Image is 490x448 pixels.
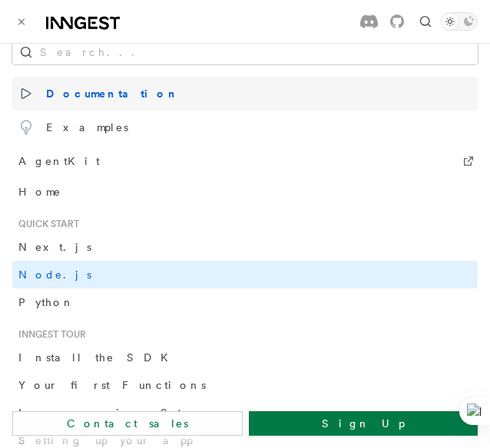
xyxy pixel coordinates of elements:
a: Sign Up [249,411,478,436]
a: Examples [12,110,478,144]
span: Inngest tour [12,328,86,341]
span: Setting up your app [18,434,193,446]
a: Your first Functions [12,371,478,399]
button: Search... [12,40,478,64]
a: Contact sales [12,411,243,436]
span: Examples [18,117,128,138]
span: Your first Functions [18,379,206,391]
span: Python [18,296,74,308]
span: Quick start [12,218,79,230]
span: Next.js [18,241,91,253]
button: Find something... [416,12,435,31]
span: Documentation [18,83,179,104]
span: Node.js [18,268,91,281]
a: Node.js [12,261,478,288]
a: Install the SDK [12,344,478,371]
span: Home [18,184,61,199]
a: Leveraging Steps [12,399,478,427]
button: Toggle dark mode [441,12,478,31]
span: AgentKit [18,150,100,172]
a: AgentKit [12,144,478,178]
a: Home [12,178,478,206]
span: Install the SDK [18,351,177,364]
a: Next.js [12,233,478,261]
span: Leveraging Steps [18,407,200,419]
a: Python [12,288,478,316]
a: Documentation [12,77,478,110]
button: Toggle navigation [12,12,31,31]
